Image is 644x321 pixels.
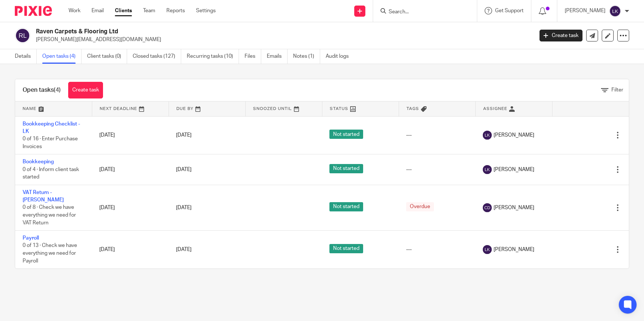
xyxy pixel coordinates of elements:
[87,49,127,64] a: Client tasks (0)
[326,49,354,64] a: Audit logs
[267,49,288,64] a: Emails
[23,190,64,203] a: VAT Return - [PERSON_NAME]
[36,28,430,36] h2: Raven Carpets & Flooring Ltd
[495,8,524,13] span: Get Support
[92,116,169,154] td: [DATE]
[253,107,292,111] span: Snoozed Until
[611,87,623,93] span: Filter
[483,131,492,140] img: svg%3E
[494,204,534,211] span: [PERSON_NAME]
[609,5,621,17] img: svg%3E
[406,107,419,111] span: Tags
[92,185,169,230] td: [DATE]
[483,203,492,212] img: svg%3E
[483,165,492,174] img: svg%3E
[23,136,78,149] span: 0 of 16 · Enter Purchase Invoices
[176,205,192,210] span: [DATE]
[406,131,468,139] div: ---
[115,7,132,14] a: Clients
[494,166,534,173] span: [PERSON_NAME]
[69,7,80,14] a: Work
[15,6,52,16] img: Pixie
[92,7,104,14] a: Email
[23,121,80,134] a: Bookkeeping Checklist - LK
[565,7,605,14] p: [PERSON_NAME]
[483,245,492,254] img: svg%3E
[166,7,185,14] a: Reports
[23,159,54,164] a: Bookkeeping
[388,9,455,16] input: Search
[68,82,103,98] a: Create task
[187,49,239,64] a: Recurring tasks (10)
[143,7,155,14] a: Team
[42,49,82,64] a: Open tasks (4)
[293,49,320,64] a: Notes (1)
[15,49,37,64] a: Details
[540,30,582,41] a: Create task
[23,205,76,225] span: 0 of 8 · Check we have everything we need for VAT Return
[406,202,434,211] span: Overdue
[330,107,348,111] span: Status
[329,202,363,211] span: Not started
[329,130,363,139] span: Not started
[23,86,61,94] h1: Open tasks
[15,28,30,43] img: svg%3E
[23,243,77,264] span: 0 of 13 · Check we have everything we need for Payroll
[406,166,468,173] div: ---
[329,164,363,173] span: Not started
[406,246,468,253] div: ---
[54,87,61,93] span: (4)
[176,247,192,252] span: [DATE]
[196,7,216,14] a: Settings
[494,246,534,253] span: [PERSON_NAME]
[92,154,169,185] td: [DATE]
[176,133,192,138] span: [DATE]
[36,36,528,43] p: [PERSON_NAME][EMAIL_ADDRESS][DOMAIN_NAME]
[245,49,261,64] a: Files
[92,231,169,269] td: [DATE]
[494,131,534,139] span: [PERSON_NAME]
[23,235,39,241] a: Payroll
[133,49,181,64] a: Closed tasks (127)
[329,244,363,253] span: Not started
[176,167,192,172] span: [DATE]
[23,167,79,180] span: 0 of 4 · Inform client task started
